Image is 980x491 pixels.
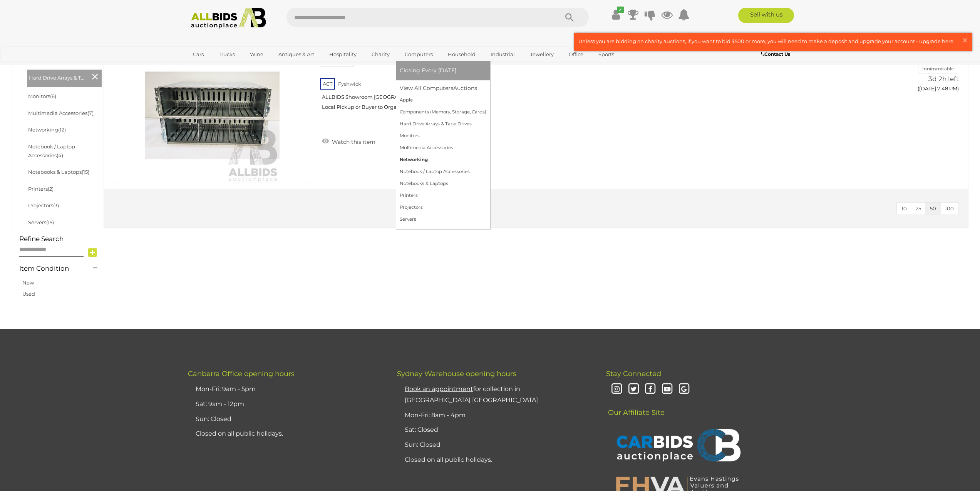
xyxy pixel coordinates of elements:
a: Computers [400,48,438,61]
span: Our Affiliate Site [606,397,665,417]
li: Closed on all public holidays. [403,453,587,468]
span: (7) [87,110,94,116]
a: Household [443,48,481,61]
u: Book an appointment [405,385,473,393]
li: Closed on all public holidays. [194,426,378,441]
button: Search [550,8,589,27]
a: Cars [188,48,209,61]
i: Youtube [660,383,674,396]
span: Stay Connected [606,369,661,378]
a: Watch this item [320,135,377,147]
span: 25 [916,205,921,211]
li: Sat: Closed [403,423,587,438]
a: Office [564,48,588,61]
a: Notebook / Laptop Accessories(4) [28,143,75,158]
i: ✔ [617,7,624,13]
span: Canberra Office opening hours [188,369,295,378]
a: Trucks [214,48,240,61]
i: Google [677,383,691,396]
span: Sydney Warehouse opening hours [397,369,516,378]
b: Contact Us [761,51,790,57]
a: Sell with us [738,8,794,23]
span: Hard Drive Arrays & Tape Drives [29,72,87,82]
button: 50 [925,203,941,215]
a: New [22,280,34,286]
li: Sun: Closed [194,412,378,427]
img: Allbids.com.au [187,8,270,29]
a: Used [22,291,35,297]
button: 100 [940,203,958,215]
a: Sports [593,48,619,61]
a: Book an appointmentfor collection in [GEOGRAPHIC_DATA] [GEOGRAPHIC_DATA] [405,385,538,404]
a: $1 Innimmitable 3d 2h left ([DATE] 7:48 PM) [830,48,961,96]
a: Networking(12) [28,126,66,133]
a: Printers(2) [28,186,54,192]
img: 51681-524a.jpg [145,48,280,183]
i: Instagram [610,383,623,396]
span: (12) [58,126,66,133]
a: Contact Us [761,50,792,58]
li: Sun: Closed [403,438,587,453]
span: 10 [901,205,907,211]
a: Multimedia Accessories(7) [28,110,94,116]
span: Watch this item [330,138,375,145]
h4: Item Condition [19,265,81,272]
button: 25 [911,203,926,215]
a: Jewellery [525,48,559,61]
li: Mon-Fri: 8am - 4pm [403,408,587,423]
i: Twitter [627,383,640,396]
a: Projectors(3) [28,202,59,208]
a: EMC (KTN-STL3) 15-Bay [GEOGRAPHIC_DATA] Array - Lot of Two 51681-524 ACT Fyshwick ALLBIDS Showroo... [326,48,819,116]
i: Facebook [643,383,657,396]
span: 50 [930,205,936,211]
a: Industrial [486,48,520,61]
button: 10 [897,203,911,215]
a: [GEOGRAPHIC_DATA] [188,61,253,73]
a: Notebooks & Laptops(15) [28,169,89,175]
li: Mon-Fri: 9am - 5pm [194,382,378,397]
span: (6) [50,93,56,99]
span: (3) [53,202,59,208]
span: (4) [57,152,63,158]
h4: Refine Search [19,235,102,243]
a: Antiques & Art [273,48,319,61]
a: ✔ [610,8,622,22]
a: Hospitality [324,48,362,61]
a: Wine [245,48,268,61]
img: CARBIDS Auctionplace [612,421,743,471]
a: Monitors(6) [28,93,56,99]
span: (2) [48,186,54,192]
span: 100 [945,205,954,211]
span: × [962,33,968,48]
span: (15) [46,219,54,225]
li: Sat: 9am - 12pm [194,397,378,412]
span: (15) [82,169,89,175]
a: Servers(15) [28,219,54,225]
a: Charity [367,48,395,61]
